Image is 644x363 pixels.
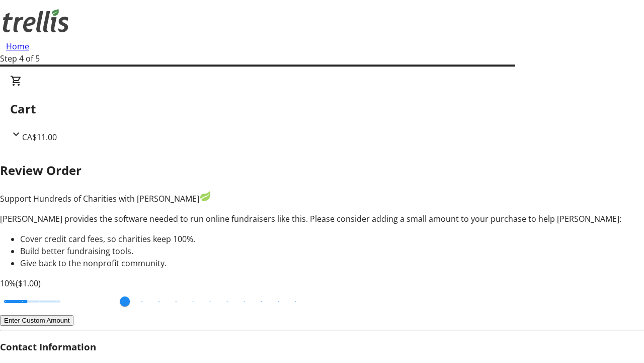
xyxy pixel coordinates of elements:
li: Give back to the nonprofit community. [20,257,644,269]
h2: Cart [10,100,634,118]
div: CartCA$11.00 [10,75,634,143]
li: Cover credit card fees, so charities keep 100%. [20,233,644,245]
li: Build better fundraising tools. [20,245,644,257]
span: CA$11.00 [22,132,57,143]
